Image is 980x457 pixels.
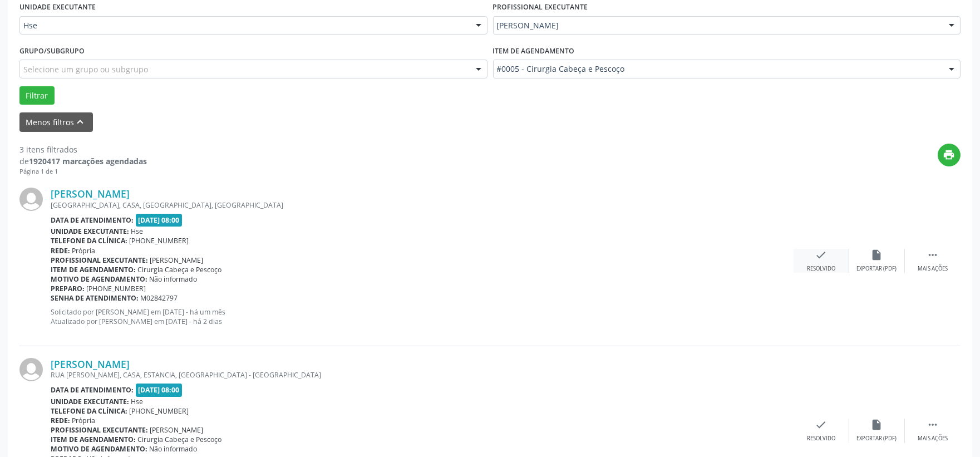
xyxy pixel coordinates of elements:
[75,116,87,128] i: keyboard_arrow_up
[51,444,147,454] b: Motivo de agendamento:
[23,63,148,75] span: Selecione um grupo ou subgrupo
[807,265,835,273] div: Resolvido
[927,419,939,431] i: 
[19,112,93,132] button: Menos filtroskeyboard_arrow_up
[51,416,70,425] b: Rede:
[19,155,147,167] div: de
[51,358,130,370] a: [PERSON_NAME]
[918,265,948,273] div: Mais ações
[871,249,883,261] i: insert_drive_file
[19,42,85,60] label: Grupo/Subgrupo
[857,435,897,443] div: Exportar (PDF)
[871,419,883,431] i: insert_drive_file
[493,42,575,60] label: Item de agendamento
[51,265,136,274] b: Item de agendamento:
[19,86,55,105] button: Filtrar
[131,227,144,236] span: Hse
[51,293,139,303] b: Senha de atendimento:
[23,20,465,31] span: Hse
[918,435,948,443] div: Mais ações
[51,435,136,444] b: Item de agendamento:
[51,385,134,395] b: Data de atendimento:
[72,246,96,255] span: Própria
[815,249,828,261] i: check
[87,284,146,293] span: [PHONE_NUMBER]
[130,406,189,416] span: [PHONE_NUMBER]
[51,370,794,380] div: RUA [PERSON_NAME], CASA, ESTANCIA, [GEOGRAPHIC_DATA] - [GEOGRAPHIC_DATA]
[150,444,198,454] span: Não informado
[497,20,938,31] span: [PERSON_NAME]
[51,307,794,326] p: Solicitado por [PERSON_NAME] em [DATE] - há um mês Atualizado por [PERSON_NAME] em [DATE] - há 2 ...
[29,156,147,166] strong: 1920417 marcações agendadas
[51,274,147,284] b: Motivo de agendamento:
[857,265,897,273] div: Exportar (PDF)
[51,188,130,200] a: [PERSON_NAME]
[138,265,222,274] span: Cirurgia Cabeça e Pescoço
[927,249,939,261] i: 
[136,384,183,396] span: [DATE] 08:00
[72,416,96,425] span: Própria
[131,397,144,406] span: Hse
[19,144,147,155] div: 3 itens filtrados
[130,236,189,245] span: [PHONE_NUMBER]
[51,200,794,210] div: [GEOGRAPHIC_DATA], CASA, [GEOGRAPHIC_DATA], [GEOGRAPHIC_DATA]
[497,63,938,75] span: #0005 - Cirurgia Cabeça e Pescoço
[51,425,148,435] b: Profissional executante:
[51,236,127,245] b: Telefone da clínica:
[938,144,961,166] button: print
[141,293,178,303] span: M02842797
[51,227,129,236] b: Unidade executante:
[807,435,835,443] div: Resolvido
[19,358,43,381] img: img
[51,406,127,416] b: Telefone da clínica:
[51,397,129,406] b: Unidade executante:
[51,255,148,265] b: Profissional executante:
[150,274,198,284] span: Não informado
[51,215,134,225] b: Data de atendimento:
[815,419,828,431] i: check
[943,149,956,161] i: print
[150,425,204,435] span: [PERSON_NAME]
[138,435,222,444] span: Cirurgia Cabeça e Pescoço
[150,255,204,265] span: [PERSON_NAME]
[19,188,43,211] img: img
[51,246,70,255] b: Rede:
[19,167,147,176] div: Página 1 de 1
[136,214,183,227] span: [DATE] 08:00
[51,284,85,293] b: Preparo:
